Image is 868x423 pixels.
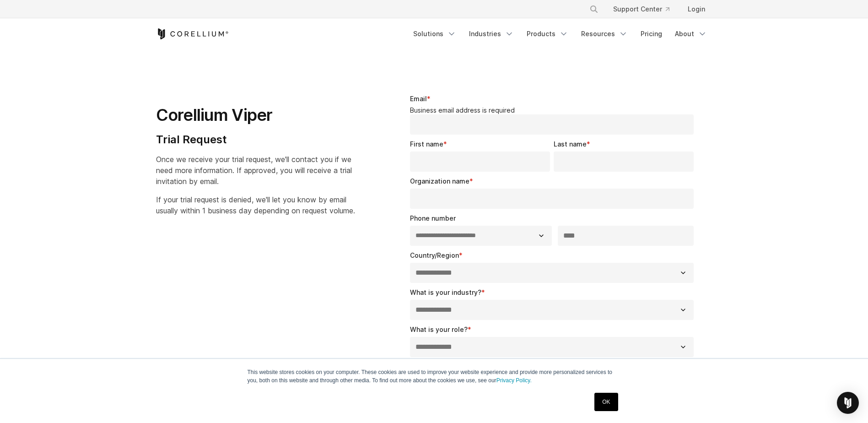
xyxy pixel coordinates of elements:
a: Products [521,26,574,42]
h1: Corellium Viper [156,105,355,125]
div: Open Intercom Messenger [837,392,859,414]
span: Email [410,95,427,103]
span: What is your industry? [410,288,481,296]
legend: Business email address is required [410,106,698,114]
span: If your trial request is denied, we'll let you know by email usually within 1 business day depend... [156,195,355,215]
div: Navigation Menu [578,1,712,17]
span: First name [410,140,443,148]
a: Corellium Home [156,28,229,39]
span: What is your role? [410,325,468,333]
a: Privacy Policy. [496,377,532,384]
a: About [669,26,712,42]
span: Once we receive your trial request, we'll contact you if we need more information. If approved, y... [156,155,352,186]
a: OK [594,393,618,411]
a: Resources [576,26,633,42]
a: Industries [464,26,519,42]
button: Search [586,1,602,17]
a: Pricing [635,26,668,42]
p: This website stores cookies on your computer. These cookies are used to improve your website expe... [248,368,621,385]
span: Last name [554,140,587,148]
span: Phone number [410,214,456,222]
h4: Trial Request [156,133,355,146]
div: Navigation Menu [408,26,712,42]
span: Country/Region [410,251,459,259]
span: Organization name [410,177,469,185]
a: Solutions [408,26,462,42]
a: Support Center [606,1,677,17]
a: Login [680,1,712,17]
